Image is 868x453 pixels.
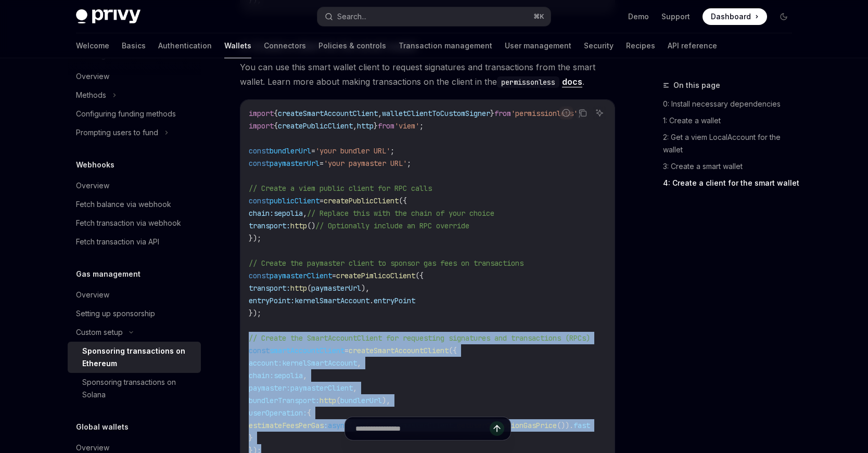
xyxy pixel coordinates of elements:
[320,196,324,205] span: =
[494,109,511,118] span: from
[278,109,378,118] span: createSmartAccountClient
[68,304,201,323] a: Setting up sponsorship
[68,373,201,404] a: Sponsoring transactions on Solana
[76,289,109,301] div: Overview
[249,346,270,355] span: const
[353,121,357,131] span: ,
[303,209,307,218] span: ,
[76,217,181,229] div: Fetch transaction via webhook
[668,33,717,58] a: API reference
[76,307,155,320] div: Setting up sponsorship
[270,146,311,156] span: bundlerUrl
[76,326,123,339] div: Custom setup
[68,232,201,251] a: Fetch transaction via API
[264,33,306,58] a: Connectors
[249,333,590,343] span: // Create the SmartAccountClient for requesting signatures and transactions (RPCs)
[336,396,340,405] span: (
[76,179,109,192] div: Overview
[249,159,270,168] span: const
[274,209,303,218] span: sepolia
[490,421,504,436] button: Send message
[593,106,606,120] button: Ask AI
[249,296,295,305] span: entryPoint:
[318,33,386,58] a: Policies & controls
[559,106,573,120] button: Report incorrect code
[311,146,315,156] span: =
[337,10,366,23] div: Search...
[249,234,261,243] span: });
[249,396,320,405] span: bundlerTransport:
[533,12,544,21] span: ⌘ K
[511,109,578,118] span: 'permissionless'
[382,109,490,118] span: walletClientToCustomSigner
[249,146,270,156] span: const
[661,11,690,22] a: Support
[394,121,419,131] span: 'viem'
[317,7,551,26] button: Search...⌘K
[378,121,394,131] span: from
[82,345,195,370] div: Sponsoring transactions on Ethereum
[249,308,261,318] span: });
[307,283,311,293] span: (
[249,209,274,218] span: chain:
[290,221,307,230] span: http
[584,33,614,58] a: Security
[703,8,767,25] a: Dashboard
[249,283,290,293] span: transport:
[278,121,353,131] span: createPublicClient
[290,383,353,393] span: paymasterClient
[419,121,424,131] span: ;
[399,33,492,58] a: Transaction management
[374,296,415,305] span: entryPoint
[340,396,382,405] span: bundlerUrl
[497,76,559,88] code: permissonless
[249,184,432,193] span: // Create a viem public client for RPC calls
[663,112,800,129] a: 1: Create a wallet
[324,159,407,168] span: 'your paymaster URL'
[76,33,109,58] a: Welcome
[320,159,324,168] span: =
[626,33,655,58] a: Recipes
[353,383,357,393] span: ,
[324,196,399,205] span: createPublicClient
[82,376,195,401] div: Sponsoring transactions on Solana
[68,67,201,86] a: Overview
[361,283,369,293] span: ),
[357,121,374,131] span: http
[663,96,800,112] a: 0: Install necessary dependencies
[282,358,357,368] span: kernelSmartAccount
[76,236,159,248] div: Fetch transaction via API
[68,214,201,232] a: Fetch transaction via webhook
[249,271,270,280] span: const
[505,33,571,58] a: User management
[295,296,369,305] span: kernelSmartAccount
[240,60,615,89] span: You can use this smart wallet client to request signatures and transactions from the smart wallet...
[76,268,141,280] h5: Gas management
[382,396,390,405] span: ),
[290,283,307,293] span: http
[663,175,800,191] a: 4: Create a client for the smart wallet
[158,33,212,58] a: Authentication
[407,159,411,168] span: ;
[663,129,800,158] a: 2: Get a viem LocalAccount for the wallet
[449,346,457,355] span: ({
[249,258,524,268] span: // Create the paymaster client to sponsor gas fees on transactions
[336,271,415,280] span: createPimlicoClient
[378,109,382,118] span: ,
[315,221,469,230] span: // Optionally include an RPC override
[76,159,114,171] h5: Webhooks
[307,221,315,230] span: ()
[320,396,336,405] span: http
[390,146,394,156] span: ;
[76,421,129,433] h5: Global wallets
[307,209,494,218] span: // Replace this with the chain of your choice
[249,221,290,230] span: transport:
[249,196,270,205] span: const
[415,271,424,280] span: ({
[711,11,751,22] span: Dashboard
[249,358,282,368] span: account:
[490,109,494,118] span: }
[274,109,278,118] span: {
[315,146,390,156] span: 'your bundler URL'
[274,371,303,380] span: sepolia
